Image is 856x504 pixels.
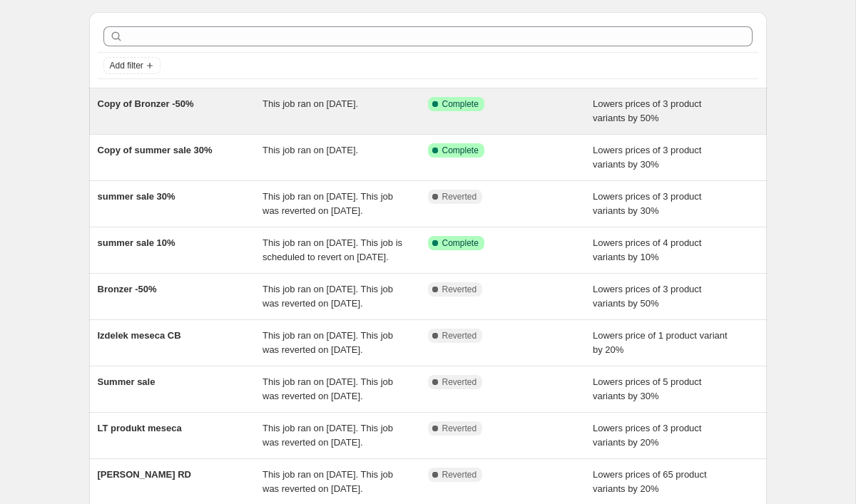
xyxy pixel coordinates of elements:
span: Lowers price of 1 product variant by 20% [593,330,728,355]
span: This job ran on [DATE]. This job was reverted on [DATE]. [263,469,393,494]
span: This job ran on [DATE]. This job was reverted on [DATE]. [263,191,393,216]
span: Lowers prices of 3 product variants by 20% [593,423,701,448]
span: Lowers prices of 3 product variants by 50% [593,98,701,123]
span: Lowers prices of 5 product variants by 30% [593,376,701,401]
span: Reverted [442,469,477,480]
span: Reverted [442,376,477,388]
span: Reverted [442,191,477,202]
span: LT produkt meseca [98,423,182,433]
span: summer sale 10% [98,237,175,248]
span: Lowers prices of 4 product variants by 10% [593,237,701,262]
span: summer sale 30% [98,191,175,202]
span: Reverted [442,423,477,434]
span: This job ran on [DATE]. This job is scheduled to revert on [DATE]. [263,237,402,262]
span: Summer sale [98,376,156,387]
span: Complete [442,98,479,110]
span: This job ran on [DATE]. This job was reverted on [DATE]. [263,423,393,448]
span: Lowers prices of 3 product variants by 30% [593,191,701,216]
button: Add filter [103,57,160,74]
span: This job ran on [DATE]. This job was reverted on [DATE]. [263,330,393,355]
span: Reverted [442,330,477,341]
span: Lowers prices of 3 product variants by 30% [593,145,701,170]
span: Complete [442,237,479,249]
span: This job ran on [DATE]. This job was reverted on [DATE]. [263,376,393,401]
span: Izdelek meseca CB [98,330,181,341]
span: This job ran on [DATE]. This job was reverted on [DATE]. [263,284,393,309]
span: This job ran on [DATE]. [263,145,358,155]
span: Bronzer -50% [98,284,157,294]
span: This job ran on [DATE]. [263,98,358,109]
span: Complete [442,145,479,156]
span: Add filter [110,60,143,71]
span: Copy of summer sale 30% [98,145,213,155]
span: Lowers prices of 65 product variants by 20% [593,469,707,494]
span: [PERSON_NAME] RD [98,469,191,480]
span: Copy of Bronzer -50% [98,98,194,109]
span: Reverted [442,284,477,295]
span: Lowers prices of 3 product variants by 50% [593,284,701,309]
